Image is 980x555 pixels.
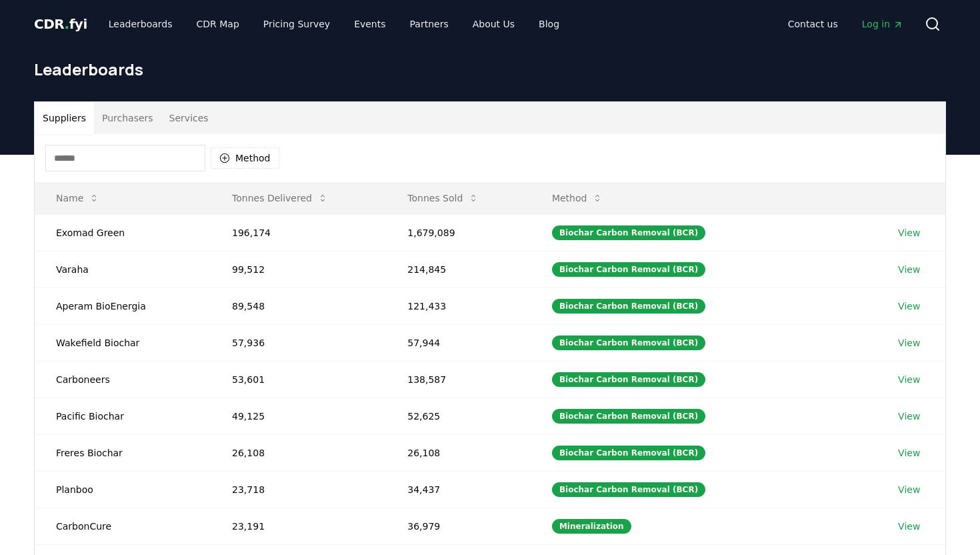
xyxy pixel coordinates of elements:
td: Varaha [35,251,211,288]
td: Wakefield Biochar [35,324,211,361]
a: View [898,336,920,350]
nav: Main [98,12,570,36]
div: Biochar Carbon Removal (BCR) [552,336,705,350]
a: Leaderboards [98,12,183,36]
span: CDR fyi [34,16,87,32]
span: . [65,16,69,32]
td: Exomad Green [35,214,211,251]
td: 196,174 [211,214,386,251]
a: Partners [399,12,459,36]
td: 57,944 [386,324,531,361]
nav: Main [777,12,914,36]
a: CDR Map [186,12,250,36]
a: View [898,263,920,276]
a: Log in [851,12,914,36]
td: CarbonCure [35,508,211,544]
a: View [898,446,920,460]
button: Suppliers [35,102,94,134]
a: View [898,373,920,386]
a: View [898,483,920,496]
td: 99,512 [211,251,386,288]
a: View [898,520,920,533]
td: Freres Biochar [35,434,211,471]
button: Method [211,147,279,169]
a: Blog [528,12,570,36]
a: Contact us [777,12,849,36]
button: Tonnes Sold [397,185,489,211]
td: 138,587 [386,361,531,398]
td: 49,125 [211,398,386,434]
button: Name [45,185,110,211]
a: Pricing Survey [253,12,341,36]
td: 34,437 [386,471,531,508]
span: Log in [862,17,903,31]
a: CDR.fyi [34,15,87,33]
td: 57,936 [211,324,386,361]
td: 89,548 [211,288,386,324]
td: Planboo [35,471,211,508]
a: View [898,300,920,313]
a: About Us [462,12,525,36]
a: Events [343,12,396,36]
td: 53,601 [211,361,386,398]
td: 121,433 [386,288,531,324]
div: Biochar Carbon Removal (BCR) [552,299,705,314]
div: Biochar Carbon Removal (BCR) [552,482,705,497]
td: 52,625 [386,398,531,434]
button: Purchasers [94,102,161,134]
h1: Leaderboards [34,59,946,80]
a: View [898,410,920,423]
button: Tonnes Delivered [221,185,339,211]
td: 1,679,089 [386,214,531,251]
td: 214,845 [386,251,531,288]
button: Services [161,102,217,134]
td: 23,191 [211,508,386,544]
td: 36,979 [386,508,531,544]
div: Biochar Carbon Removal (BCR) [552,409,705,424]
td: Aperam BioEnergia [35,288,211,324]
div: Biochar Carbon Removal (BCR) [552,225,705,240]
div: Biochar Carbon Removal (BCR) [552,262,705,277]
button: Method [541,185,614,211]
td: 23,718 [211,471,386,508]
div: Mineralization [552,519,631,534]
a: View [898,226,920,239]
div: Biochar Carbon Removal (BCR) [552,372,705,387]
td: 26,108 [211,434,386,471]
td: Carboneers [35,361,211,398]
div: Biochar Carbon Removal (BCR) [552,446,705,460]
td: 26,108 [386,434,531,471]
td: Pacific Biochar [35,398,211,434]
